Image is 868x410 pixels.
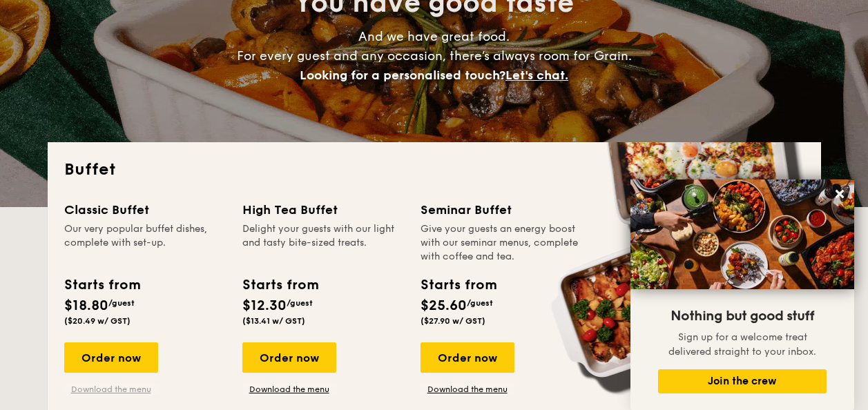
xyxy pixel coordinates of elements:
span: Let's chat. [505,68,568,83]
div: Seminar Buffet [421,200,582,219]
img: DSC07876-Edit02-Large.jpeg [630,179,854,289]
span: $12.30 [242,297,287,314]
span: ($20.49 w/ GST) [64,316,131,326]
span: $18.80 [64,297,108,314]
div: High Tea Buffet [242,200,404,219]
h2: Buffet [64,159,804,181]
div: Give your guests an energy boost with our seminar menus, complete with coffee and tea. [421,222,582,264]
button: Join the crew [658,369,827,393]
div: Starts from [421,275,496,295]
div: Starts from [64,275,139,295]
span: /guest [467,298,493,308]
a: Download the menu [421,384,514,395]
span: ($27.90 w/ GST) [421,316,485,326]
div: Order now [421,342,514,373]
span: And we have great food. For every guest and any occasion, there’s always room for Grain. [237,29,632,83]
div: Classic Buffet [64,200,226,219]
div: Our very popular buffet dishes, complete with set-up. [64,222,226,264]
div: Order now [242,342,336,373]
button: Close [829,183,851,205]
div: Delight your guests with our light and tasty bite-sized treats. [242,222,404,264]
span: Nothing but good stuff [671,308,814,324]
span: Looking for a personalised touch? [300,68,505,83]
div: Order now [64,342,158,373]
span: /guest [108,298,135,308]
span: $25.60 [421,297,467,314]
span: /guest [287,298,313,308]
span: ($13.41 w/ GST) [242,316,305,326]
div: Starts from [242,275,318,295]
a: Download the menu [242,384,336,395]
span: Sign up for a welcome treat delivered straight to your inbox. [668,331,816,358]
a: Download the menu [64,384,158,395]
